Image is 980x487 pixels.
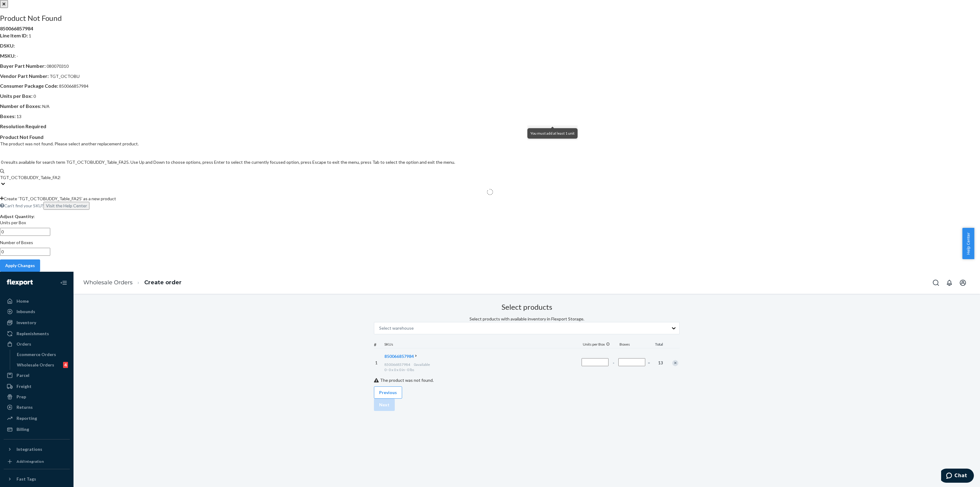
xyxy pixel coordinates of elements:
span: N/A [42,104,50,109]
span: Chat [13,4,26,10]
span: 13 [17,114,21,119]
span: 080070310 [47,63,69,69]
span: 1 [29,33,31,38]
button: 0 results available for search term TGT_OCTOBUDDY_Table_FA25. Use Up and Down to choose options, ... [43,202,89,210]
span: 0 [33,94,36,99]
span: - [17,53,18,59]
span: Can't find your SKU? [4,203,89,208]
span: Create ‘TGT_OCTOBUDDY_Table_FA25’ as a new product [4,196,116,201]
span: TGT_OCTOBU [50,74,80,79]
span: 850066857984 [59,83,89,89]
